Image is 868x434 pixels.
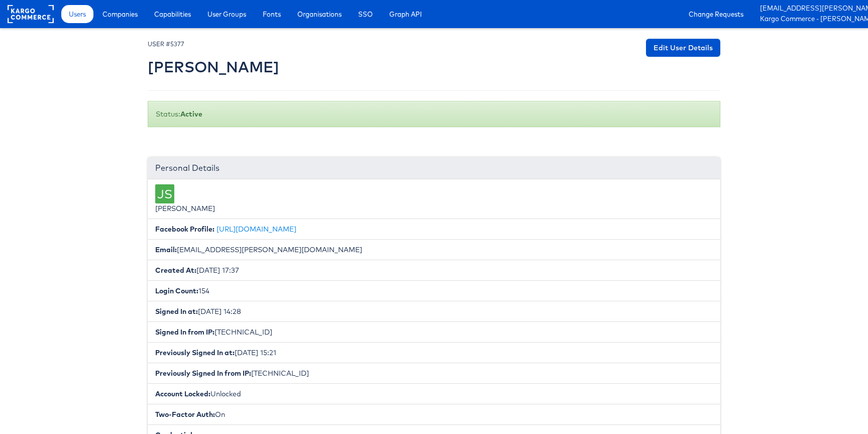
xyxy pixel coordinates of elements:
[154,9,191,19] span: Capabilities
[148,179,720,219] li: [PERSON_NAME]
[148,342,720,363] li: [DATE] 15:21
[358,9,373,19] span: SSO
[216,225,296,234] a: [URL][DOMAIN_NAME]
[95,5,145,23] a: Companies
[290,5,349,23] a: Organisations
[389,9,422,19] span: Graph API
[155,266,196,275] b: Created At:
[148,301,720,322] li: [DATE] 14:28
[351,5,380,23] a: SSO
[207,9,246,19] span: User Groups
[155,410,215,419] b: Two-Factor Auth:
[148,157,720,179] div: Personal Details
[155,328,214,337] b: Signed In from IP:
[148,363,720,384] li: [TECHNICAL_ID]
[148,40,184,48] small: USER #5377
[61,5,93,23] a: Users
[155,307,198,316] b: Signed In at:
[155,348,235,357] b: Previously Signed In at:
[255,5,288,23] a: Fonts
[148,404,720,425] li: On
[69,9,86,19] span: Users
[148,239,720,260] li: [EMAIL_ADDRESS][PERSON_NAME][DOMAIN_NAME]
[155,245,177,254] b: Email:
[148,101,720,127] div: Status:
[148,383,720,404] li: Unlocked
[148,321,720,343] li: [TECHNICAL_ID]
[102,9,138,19] span: Companies
[760,14,860,25] a: Kargo Commerce - [PERSON_NAME]
[147,5,198,23] a: Capabilities
[760,4,860,14] a: [EMAIL_ADDRESS][PERSON_NAME][DOMAIN_NAME]
[155,286,198,295] b: Login Count:
[297,9,342,19] span: Organisations
[180,110,202,119] b: Active
[155,389,210,398] b: Account Locked:
[155,369,251,378] b: Previously Signed In from IP:
[263,9,281,19] span: Fonts
[155,184,174,203] div: JS
[155,225,214,234] b: Facebook Profile:
[200,5,254,23] a: User Groups
[148,59,279,75] h2: [PERSON_NAME]
[148,260,720,281] li: [DATE] 17:37
[148,280,720,301] li: 154
[646,39,720,57] a: Edit User Details
[382,5,429,23] a: Graph API
[681,5,751,23] a: Change Requests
